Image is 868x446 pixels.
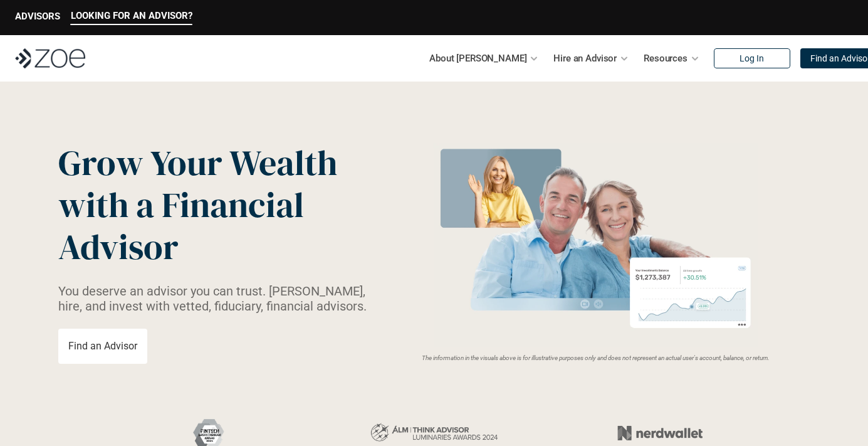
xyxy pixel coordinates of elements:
[15,11,60,22] p: ADVISORS
[58,329,147,364] a: Find an Advisor
[58,139,337,187] span: Grow Your Wealth
[68,340,137,352] p: Find an Advisor
[429,49,526,68] p: About [PERSON_NAME]
[714,48,790,68] a: Log In
[740,53,764,64] p: Log In
[644,49,688,68] p: Resources
[58,181,311,271] span: with a Financial Advisor
[422,354,770,361] em: The information in the visuals above is for illustrative purposes only and does not represent an ...
[71,10,192,21] p: LOOKING FOR AN ADVISOR?
[553,49,617,68] p: Hire an Advisor
[58,284,382,314] p: You deserve an advisor you can trust. [PERSON_NAME], hire, and invest with vetted, fiduciary, fin...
